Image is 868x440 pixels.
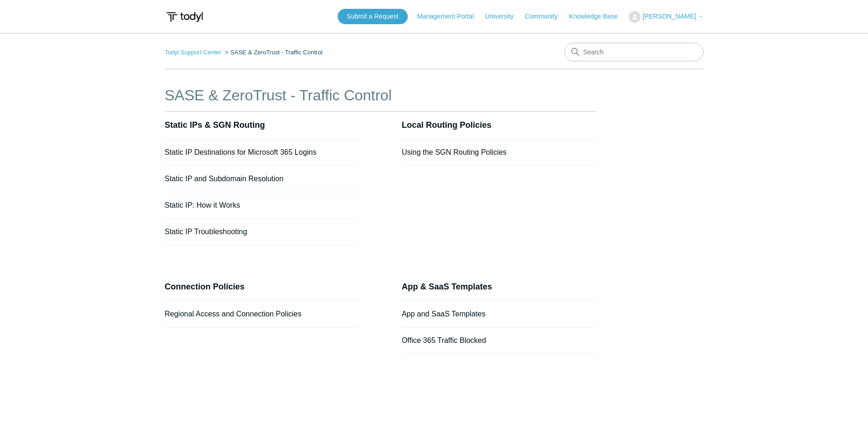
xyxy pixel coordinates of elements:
h1: SASE & ZeroTrust - Traffic Control [165,84,596,106]
a: Management Portal [417,12,483,21]
a: Static IP and Subdomain Resolution [165,175,284,183]
a: Local Routing Policies [402,120,491,130]
a: Static IP Troubleshooting [165,228,248,236]
a: Office 365 Traffic Blocked [402,336,486,344]
a: Knowledge Base [569,12,627,21]
a: App and SaaS Templates [402,310,485,318]
button: [PERSON_NAME] [629,11,703,23]
a: App & SaaS Templates [402,282,492,291]
span: [PERSON_NAME] [642,13,696,20]
a: Community [525,12,567,21]
a: Using the SGN Routing Policies [402,148,507,156]
img: Todyl Support Center Help Center home page [165,8,204,26]
a: Connection Policies [165,282,245,291]
li: Todyl Support Center [165,49,223,56]
a: Todyl Support Center [165,49,222,56]
input: Search [564,43,704,61]
a: Static IPs & SGN Routing [165,120,265,130]
a: Submit a Request [338,9,408,24]
a: University [485,12,522,21]
li: SASE & ZeroTrust - Traffic Control [223,49,322,56]
a: Static IP Destinations for Microsoft 365 Logins [165,148,317,156]
a: Regional Access and Connection Policies [165,310,301,318]
a: Static IP: How it Works [165,201,240,209]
